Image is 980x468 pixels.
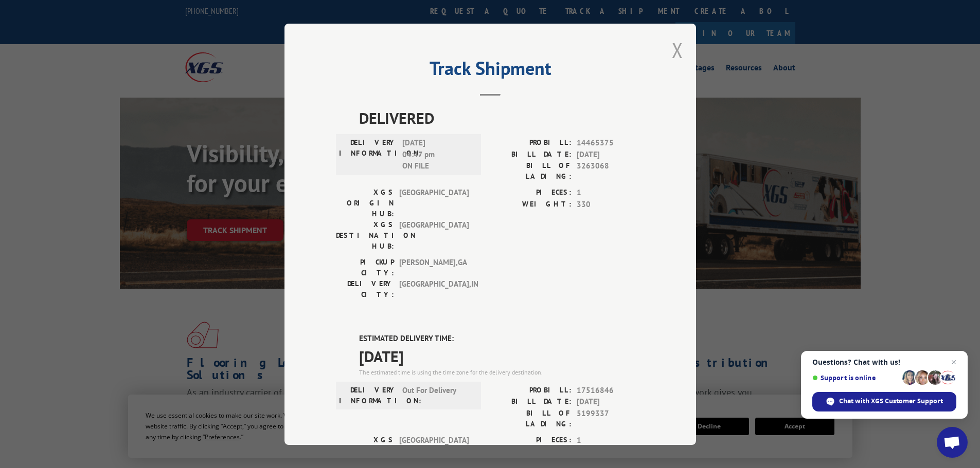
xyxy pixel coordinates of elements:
span: Chat with XGS Customer Support [839,397,943,406]
span: [DATE] 04:47 pm ON FILE [402,137,472,172]
label: DELIVERY INFORMATION: [339,384,397,406]
button: Close modal [672,36,683,64]
label: PIECES: [490,187,572,199]
div: Open chat [937,427,968,458]
span: [GEOGRAPHIC_DATA] [399,187,469,219]
span: 14465375 [577,137,645,149]
span: [DATE] [577,396,645,408]
span: 5199337 [577,407,645,429]
span: DELIVERED [359,106,645,129]
div: Chat with XGS Customer Support [812,392,956,411]
span: Questions? Chat with us! [812,358,956,366]
span: [PERSON_NAME] , GA [399,257,469,278]
h2: Track Shipment [336,61,645,81]
div: The estimated time is using the time zone for the delivery destination. [359,367,645,377]
span: [GEOGRAPHIC_DATA] [399,434,469,466]
label: PIECES: [490,434,572,446]
label: DELIVERY INFORMATION: [339,137,397,172]
label: BILL OF LADING: [490,160,572,182]
span: Close chat [948,356,960,368]
span: Support is online [812,374,899,382]
span: 3263068 [577,160,645,182]
label: PROBILL: [490,137,572,149]
label: BILL OF LADING: [490,407,572,429]
label: XGS ORIGIN HUB: [336,434,394,466]
span: 17516846 [577,384,645,396]
span: [DATE] [577,148,645,160]
label: XGS ORIGIN HUB: [336,187,394,219]
span: [GEOGRAPHIC_DATA] , IN [399,278,469,300]
label: PICKUP CITY: [336,257,394,278]
span: [GEOGRAPHIC_DATA] [399,219,469,252]
span: 1 [577,434,645,446]
span: 330 [577,198,645,210]
label: DELIVERY CITY: [336,278,394,300]
label: BILL DATE: [490,148,572,160]
label: XGS DESTINATION HUB: [336,219,394,252]
span: [DATE] [359,344,645,367]
span: Out For Delivery [402,384,472,406]
label: WEIGHT: [490,198,572,210]
label: PROBILL: [490,384,572,396]
label: ESTIMATED DELIVERY TIME: [359,333,645,345]
span: 1 [577,187,645,199]
label: BILL DATE: [490,396,572,408]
